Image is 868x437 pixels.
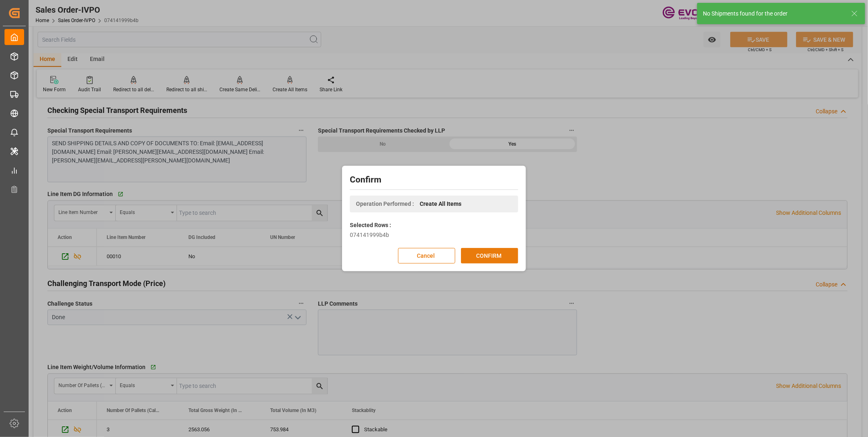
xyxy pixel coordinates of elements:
div: 074141999b4b [350,231,518,239]
div: No Shipments found for the order [703,9,843,18]
label: Selected Rows : [350,221,391,230]
span: Create All Items [420,200,461,208]
h2: Confirm [350,173,518,187]
button: CONFIRM [461,248,518,264]
span: Operation Performed : [356,200,414,208]
button: Cancel [398,248,455,264]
